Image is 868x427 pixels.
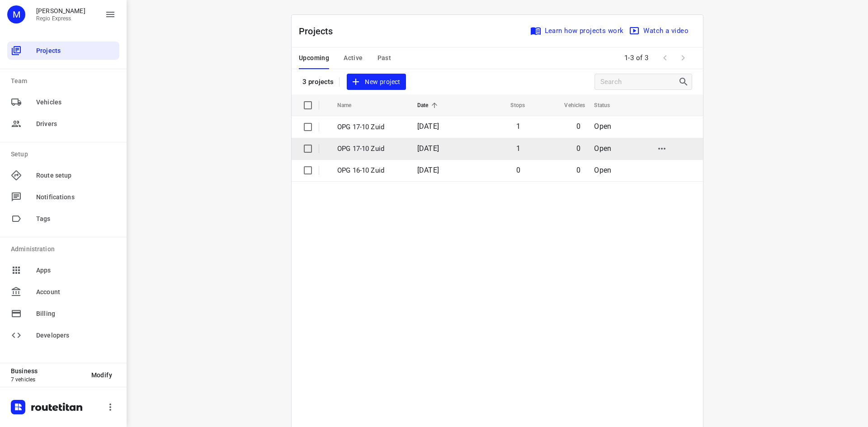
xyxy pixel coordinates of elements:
span: Stops [499,100,525,111]
span: [DATE] [417,144,439,153]
span: Open [594,166,611,174]
span: Status [594,100,622,111]
span: Open [594,122,611,131]
span: 1-3 of 3 [621,48,652,68]
span: Tags [36,214,116,224]
span: Upcoming [299,52,329,64]
span: Next Page [674,49,692,67]
div: Tags [7,210,119,228]
div: Route setup [7,166,119,184]
span: Developers [36,331,116,340]
span: New project [352,76,400,88]
span: Date [417,100,440,111]
div: Notifications [7,188,119,206]
button: New project [347,74,406,90]
p: Team [11,76,119,86]
span: Vehicles [552,100,585,111]
p: Setup [11,150,119,159]
p: OPG 17-10 Zuid [337,144,404,154]
p: 3 projects [302,78,334,86]
p: Projects [299,24,340,38]
div: Billing [7,305,119,323]
span: 0 [576,166,580,174]
div: Search [678,76,692,87]
span: Name [337,100,363,111]
p: Max Bisseling [36,7,85,14]
span: Projects [36,46,116,56]
span: Previous Page [656,49,674,67]
span: Past [377,52,392,64]
p: Business [11,367,84,375]
div: M [7,5,25,23]
span: Billing [36,309,116,319]
div: Drivers [7,115,119,133]
p: Regio Express [36,15,85,22]
span: Account [36,287,116,297]
span: Vehicles [36,98,116,107]
div: Vehicles [7,93,119,111]
span: 0 [576,144,580,153]
div: Apps [7,261,119,279]
p: OPG 16-10 Zuid [337,165,404,176]
button: Modify [84,367,119,383]
span: Route setup [36,171,116,180]
input: Search projects [600,75,678,89]
span: Modify [91,371,112,379]
p: OPG 17-10 Zuid [337,122,404,132]
span: Notifications [36,192,116,202]
span: [DATE] [417,122,439,131]
span: Drivers [36,119,116,129]
span: [DATE] [417,166,439,174]
p: Administration [11,244,119,254]
span: 1 [516,122,520,131]
div: Developers [7,326,119,344]
div: Account [7,283,119,301]
span: 1 [516,144,520,153]
span: 0 [516,166,520,174]
div: Projects [7,42,119,60]
span: Active [344,52,363,64]
span: Apps [36,266,116,275]
span: Open [594,144,611,153]
p: 7 vehicles [11,376,84,383]
span: 0 [576,122,580,131]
